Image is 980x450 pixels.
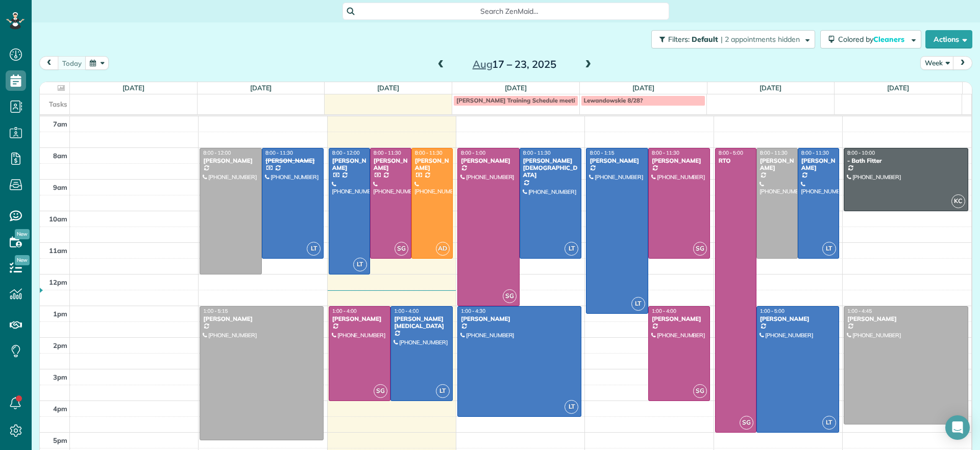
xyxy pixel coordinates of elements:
span: 8:00 - 1:15 [590,149,614,156]
a: [DATE] [887,84,909,92]
a: [DATE] [122,84,144,92]
span: 1:00 - 4:30 [461,308,485,314]
span: LT [565,400,578,414]
span: LT [565,242,578,256]
span: 3pm [53,373,67,381]
div: [PERSON_NAME] [759,157,795,172]
span: SG [503,289,517,303]
span: Cleaners [873,35,906,44]
span: LT [307,242,321,256]
span: Filters: [668,35,690,44]
div: [PERSON_NAME] [373,157,408,172]
div: [PERSON_NAME] [460,157,517,164]
button: Actions [925,30,972,48]
span: 8:00 - 5:00 [719,149,743,156]
span: KC [951,194,965,208]
span: 2pm [53,341,67,349]
span: Lewandowskie 8/28? [584,96,643,104]
span: 5pm [53,436,67,444]
span: 7am [53,120,67,128]
h2: 17 – 23, 2025 [451,59,578,70]
span: LT [822,242,836,256]
span: AD [436,242,450,256]
span: SG [395,242,408,256]
button: Filters: Default | 2 appointments hidden [651,30,815,48]
div: [PERSON_NAME] [759,315,836,322]
a: [DATE] [377,84,399,92]
span: Colored by [838,35,908,44]
div: [PERSON_NAME] [332,157,367,172]
span: 12pm [49,278,67,286]
span: 9am [53,183,67,191]
div: [PERSON_NAME] [589,157,645,164]
div: [PERSON_NAME] [651,157,707,164]
div: [PERSON_NAME] [801,157,836,172]
span: New [15,229,30,239]
div: - Bath Fitter [847,157,965,164]
div: [PERSON_NAME] [414,157,450,172]
span: 8:00 - 10:00 [847,149,875,156]
span: LT [822,416,836,430]
span: SG [693,242,707,256]
div: [PERSON_NAME] [332,315,388,322]
span: 8:00 - 11:30 [652,149,679,156]
button: today [58,56,86,70]
div: [PERSON_NAME][DEMOGRAPHIC_DATA] [523,157,579,179]
button: Week [920,56,954,70]
div: [PERSON_NAME] [651,315,707,322]
button: prev [39,56,59,70]
span: LT [631,297,645,311]
span: 10am [49,215,67,223]
button: next [953,56,972,70]
span: 8:00 - 12:00 [203,149,231,156]
span: 8:00 - 12:00 [332,149,360,156]
div: [PERSON_NAME] [203,157,259,164]
div: RTO [718,157,753,164]
span: 8:00 - 11:30 [801,149,829,156]
span: Aug [473,58,493,70]
span: SG [740,416,753,430]
div: [PERSON_NAME] [460,315,578,322]
span: [PERSON_NAME] Training Schedule meeting? [456,96,585,104]
a: [DATE] [632,84,654,92]
div: [PERSON_NAME] [265,157,321,164]
a: Filters: Default | 2 appointments hidden [646,30,815,48]
span: 8:00 - 11:30 [760,149,788,156]
span: 1pm [53,310,67,318]
div: [PERSON_NAME] [203,315,321,322]
span: 8:00 - 11:30 [265,149,293,156]
span: 8:00 - 11:30 [415,149,443,156]
div: Open Intercom Messenger [945,415,970,440]
span: LT [353,258,367,271]
a: [DATE] [759,84,781,92]
span: SG [374,384,387,398]
span: 4pm [53,405,67,413]
span: 1:00 - 4:00 [652,308,676,314]
span: 11am [49,246,67,255]
span: 1:00 - 5:00 [760,308,785,314]
a: [DATE] [250,84,272,92]
span: | 2 appointments hidden [721,35,800,44]
div: [PERSON_NAME][MEDICAL_DATA] [394,315,450,330]
span: 1:00 - 5:15 [203,308,228,314]
a: [DATE] [505,84,527,92]
span: New [15,255,30,265]
span: LT [436,384,450,398]
span: 1:00 - 4:00 [332,308,357,314]
div: [PERSON_NAME] [847,315,965,322]
span: 8:00 - 1:00 [461,149,485,156]
span: SG [693,384,707,398]
span: 8:00 - 11:30 [374,149,401,156]
span: Default [692,35,719,44]
span: 8am [53,152,67,160]
span: 8:00 - 11:30 [523,149,551,156]
span: 1:00 - 4:00 [394,308,419,314]
button: Colored byCleaners [820,30,921,48]
span: 1:00 - 4:45 [847,308,872,314]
